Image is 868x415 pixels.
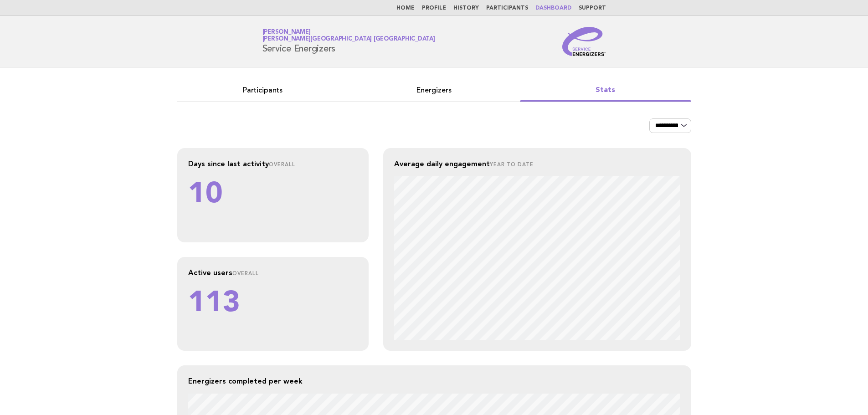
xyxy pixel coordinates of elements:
[535,5,571,11] a: Dashboard
[520,84,691,97] a: Stats
[188,285,358,323] p: 113
[188,159,358,169] h2: Days since last activity
[562,27,606,56] img: Service Energizers
[349,84,520,97] a: Energizers
[188,268,358,277] h2: Active users
[188,176,358,215] p: 10
[490,161,534,168] small: Year to date
[262,30,435,53] h1: Service Energizers
[232,270,259,277] small: Overall
[453,5,479,11] a: History
[486,5,528,11] a: Participants
[262,36,435,42] span: [PERSON_NAME][GEOGRAPHIC_DATA] [GEOGRAPHIC_DATA]
[394,159,680,169] h2: Average daily engagement
[269,161,295,168] small: Overall
[396,5,415,11] a: Home
[579,5,606,11] a: Support
[188,376,680,386] h2: Energizers completed per week
[177,84,349,97] a: Participants
[422,5,446,11] a: Profile
[262,29,435,42] a: [PERSON_NAME][PERSON_NAME][GEOGRAPHIC_DATA] [GEOGRAPHIC_DATA]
